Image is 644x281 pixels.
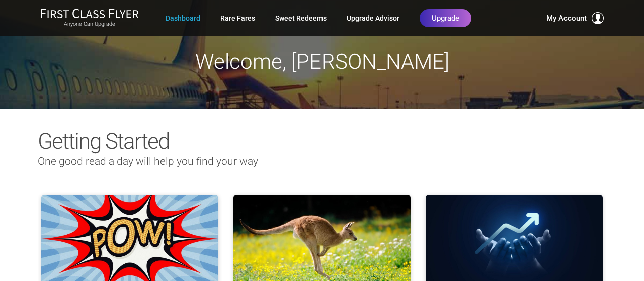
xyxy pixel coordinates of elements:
a: Rare Fares [220,9,255,27]
span: Welcome, [PERSON_NAME] [195,49,449,74]
a: Dashboard [166,9,200,27]
small: Anyone Can Upgrade [40,21,139,28]
a: Upgrade Advisor [347,9,399,27]
a: Sweet Redeems [275,9,327,27]
a: Upgrade [420,9,471,27]
span: One good read a day will help you find your way [38,155,258,167]
button: My Account [546,12,604,24]
a: First Class FlyerAnyone Can Upgrade [40,8,139,28]
span: My Account [546,12,587,24]
img: First Class Flyer [40,8,139,19]
span: Getting Started [38,128,169,154]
